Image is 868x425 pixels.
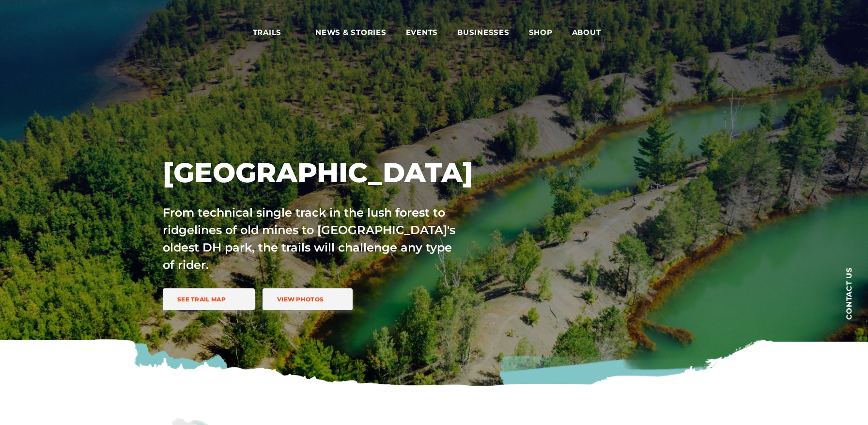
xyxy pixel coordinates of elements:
[163,204,457,274] p: From technical single track in the lush forest to ridgelines of old mines to [GEOGRAPHIC_DATA]'s ...
[315,28,387,37] span: News & Stories
[163,156,521,189] h1: [GEOGRAPHIC_DATA]
[163,288,255,310] a: See Trail Map trail icon
[263,288,353,310] a: View Photos trail icon
[845,267,852,320] span: Contact us
[277,296,324,303] span: View Photos
[177,296,226,303] span: See Trail Map
[829,252,868,334] a: Contact us
[529,28,553,37] span: Shop
[406,28,438,37] span: Events
[572,28,616,37] span: About
[457,28,510,37] span: Businesses
[253,28,296,37] span: Trails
